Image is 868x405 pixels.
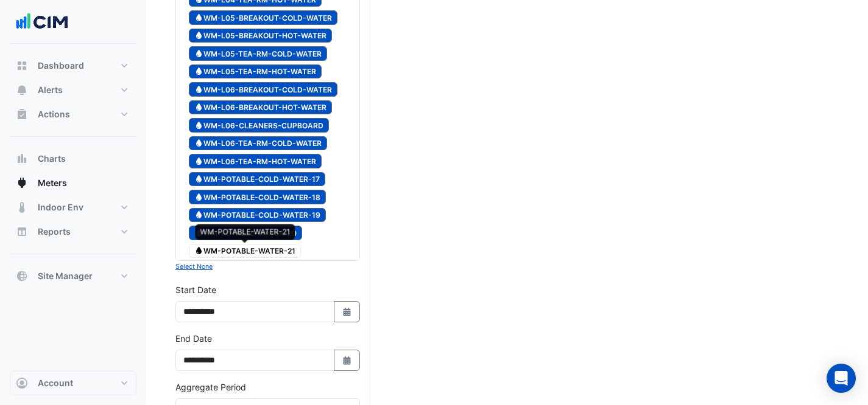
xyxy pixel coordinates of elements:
[10,102,136,126] button: Actions
[16,108,28,120] app-icon: Actions
[16,226,28,238] app-icon: Reports
[189,10,337,25] span: WM-L05-BREAKOUT-COLD-WATER
[10,371,136,395] button: Account
[38,108,70,120] span: Actions
[175,261,213,272] button: Select None
[189,154,322,168] span: WM-L06-TEA-RM-HOT-WATER
[10,78,136,102] button: Alerts
[38,153,66,165] span: Charts
[38,84,63,96] span: Alerts
[15,10,69,34] img: Company Logo
[10,195,136,220] button: Indoor Env
[38,270,93,282] span: Site Manager
[194,31,203,40] fa-icon: Water
[189,82,337,97] span: WM-L06-BREAKOUT-COLD-WATER
[342,306,353,317] fa-icon: Select Date
[38,60,84,72] span: Dashboard
[194,49,203,58] fa-icon: Water
[194,210,203,220] fa-icon: Water
[175,263,213,271] small: Select None
[38,177,67,189] span: Meters
[189,100,332,115] span: WM-L06-BREAKOUT-HOT-WATER
[189,118,329,133] span: WM-L06-CLEANERS-CUPBOARD
[16,270,28,282] app-icon: Site Manager
[194,192,203,201] fa-icon: Water
[194,156,203,165] fa-icon: Water
[200,226,291,237] div: WM-POTABLE-WATER-21
[342,355,353,365] fa-icon: Select Date
[16,60,28,72] app-icon: Dashboard
[189,244,301,258] span: WM-POTABLE-WATER-21
[16,84,28,96] app-icon: Alerts
[194,228,203,237] fa-icon: Water
[189,46,327,61] span: WM-L05-TEA-RM-COLD-WATER
[194,67,203,76] fa-icon: Water
[175,283,216,296] label: Start Date
[38,226,71,238] span: Reports
[10,147,136,171] button: Charts
[194,85,203,94] fa-icon: Water
[16,177,28,189] app-icon: Meters
[10,171,136,195] button: Meters
[189,136,327,151] span: WM-L06-TEA-RM-COLD-WATER
[175,381,246,393] label: Aggregate Period
[175,332,212,345] label: End Date
[189,208,326,223] span: WM-POTABLE-COLD-WATER-19
[38,377,73,389] span: Account
[194,175,203,184] fa-icon: Water
[194,13,203,22] fa-icon: Water
[194,246,203,255] fa-icon: Water
[189,190,326,204] span: WM-POTABLE-COLD-WATER-18
[38,201,83,213] span: Indoor Env
[194,139,203,148] fa-icon: Water
[10,220,136,244] button: Reports
[16,153,28,165] app-icon: Charts
[10,264,136,288] button: Site Manager
[194,120,203,130] fa-icon: Water
[189,29,332,43] span: WM-L05-BREAKOUT-HOT-WATER
[827,364,856,393] div: Open Intercom Messenger
[189,172,325,187] span: WM-POTABLE-COLD-WATER-17
[189,64,322,79] span: WM-L05-TEA-RM-HOT-WATER
[16,201,28,213] app-icon: Indoor Env
[194,103,203,112] fa-icon: Water
[189,226,302,240] span: WM-POTABLE-WATER-20
[10,54,136,78] button: Dashboard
